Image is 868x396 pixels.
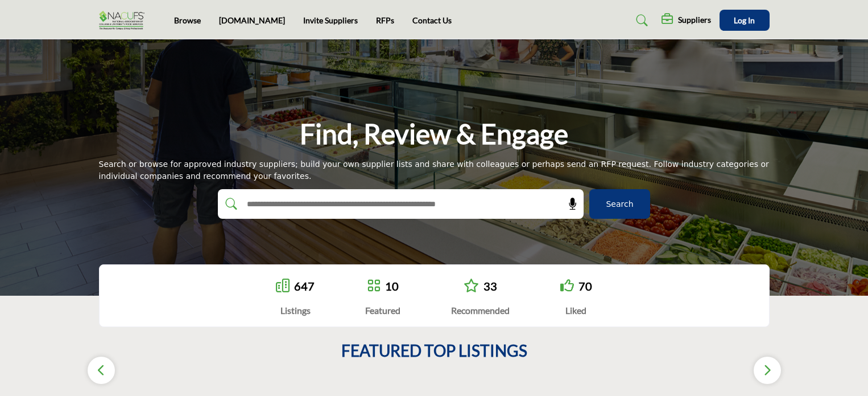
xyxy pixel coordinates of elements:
[578,279,592,293] a: 70
[303,15,358,25] a: Invite Suppliers
[300,116,568,152] h1: Find, Review & Engage
[174,15,201,25] a: Browse
[376,15,394,25] a: RFPs
[99,158,770,182] div: Search or browse for approved industry suppliers; build your own supplier lists and share with co...
[734,15,755,25] span: Log In
[678,15,711,25] h5: Suppliers
[276,304,315,317] div: Listings
[412,15,452,25] a: Contact Us
[483,279,497,293] a: 33
[451,304,510,317] div: Recommended
[560,279,574,292] i: Go to Liked
[294,279,315,293] a: 647
[589,189,650,219] button: Search
[365,304,400,317] div: Featured
[99,11,150,30] img: Site Logo
[341,341,527,361] h2: FEATURED TOP LISTINGS
[560,304,592,317] div: Liked
[606,198,633,210] span: Search
[385,279,399,293] a: 10
[219,15,285,25] a: [DOMAIN_NAME]
[662,14,711,27] div: Suppliers
[367,279,381,294] a: Go to Featured
[464,279,479,294] a: Go to Recommended
[720,10,770,31] button: Log In
[625,11,655,30] a: Search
